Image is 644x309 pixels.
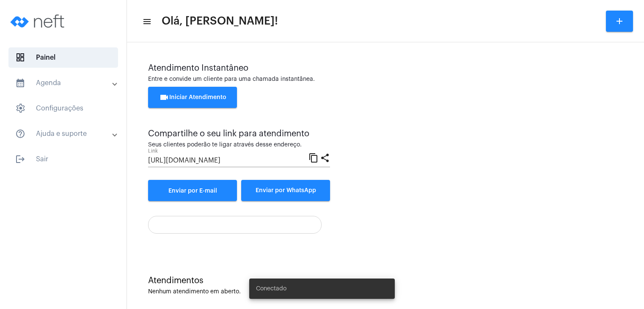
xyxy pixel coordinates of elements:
div: Entre e convide um cliente para uma chamada instantânea. [148,76,623,83]
mat-expansion-panel-header: sidenav iconAjuda e suporte [5,124,127,144]
mat-expansion-panel-header: sidenav iconAgenda [5,73,127,93]
a: Enviar por E-mail [148,180,237,201]
div: Nenhum atendimento em aberto. [148,289,623,295]
mat-icon: sidenav icon [15,129,25,139]
div: Seus clientes poderão te ligar através desse endereço. [148,142,330,148]
span: Iniciar Atendimento [159,94,226,100]
mat-icon: share [320,152,330,163]
span: sidenav icon [15,103,25,113]
div: Atendimentos [148,276,623,285]
button: Iniciar Atendimento [148,87,237,108]
div: Atendimento Instantâneo [148,63,623,73]
mat-icon: content_copy [308,152,319,163]
mat-icon: sidenav icon [15,154,25,164]
mat-icon: add [614,16,625,26]
span: Olá, [PERSON_NAME]! [162,14,278,28]
mat-icon: sidenav icon [142,17,151,27]
span: Enviar por E-mail [168,188,217,194]
span: Conectado [256,284,286,293]
mat-icon: videocam [159,92,169,102]
span: Configurações [8,98,118,119]
mat-panel-title: Agenda [15,78,113,88]
img: logo-neft-novo-2.png [7,4,70,38]
mat-icon: sidenav icon [15,78,25,88]
div: Compartilhe o seu link para atendimento [148,129,330,138]
button: Enviar por WhatsApp [241,180,330,201]
mat-panel-title: Ajuda e suporte [15,129,113,139]
span: sidenav icon [15,52,25,63]
span: Painel [8,47,118,68]
span: Enviar por WhatsApp [256,188,316,193]
span: Sair [8,149,118,169]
